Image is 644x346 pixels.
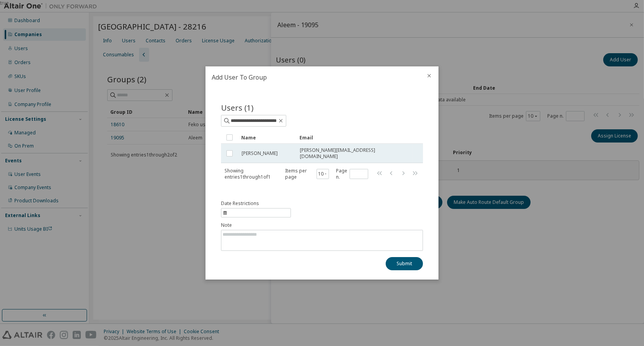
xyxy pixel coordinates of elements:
button: 10 [319,171,327,177]
label: Note [221,222,423,228]
button: information [221,200,291,217]
span: Showing entries 1 through 1 of 1 [225,167,271,180]
span: [PERSON_NAME][EMAIL_ADDRESS][DOMAIN_NAME] [300,147,409,160]
button: Submit [386,257,423,270]
div: Email [299,131,410,144]
span: Items per page [285,168,329,180]
div: Name [241,131,293,144]
h2: Add User To Group [205,66,420,88]
span: Users (1) [221,102,254,113]
span: Date Restrictions [221,200,259,207]
span: Page n. [336,168,368,180]
button: close [426,73,432,79]
span: [PERSON_NAME] [242,150,278,156]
